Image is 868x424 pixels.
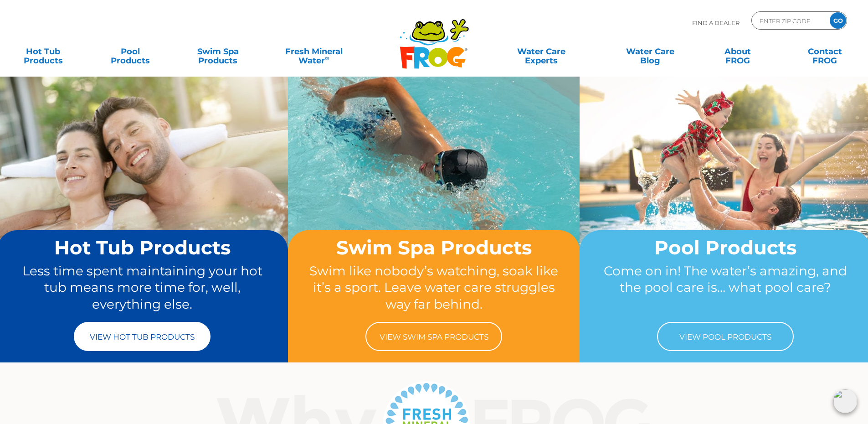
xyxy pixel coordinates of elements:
a: Water CareBlog [616,42,684,61]
input: GO [830,12,846,29]
a: View Swim Spa Products [365,322,502,351]
p: Come on in! The water’s amazing, and the pool care is… what pool care? [597,263,854,313]
p: Swim like nobody’s watching, soak like it’s a sport. Leave water care struggles way far behind. [305,263,562,313]
p: Find A Dealer [692,11,740,34]
h2: Swim Spa Products [305,237,562,258]
img: openIcon [833,389,857,413]
a: Water CareExperts [486,42,596,61]
h2: Hot Tub Products [14,237,271,258]
input: Zip Code Form [759,14,820,27]
a: View Pool Products [657,322,794,351]
a: View Hot Tub Products [74,322,211,351]
sup: ∞ [325,54,329,62]
a: Fresh MineralWater∞ [271,42,356,61]
a: Hot TubProducts [9,42,77,61]
a: AboutFROG [704,42,771,61]
h2: Pool Products [597,237,854,258]
a: ContactFROG [791,42,859,61]
img: home-banner-swim-spa-short [288,76,580,294]
p: Less time spent maintaining your hot tub means more time for, well, everything else. [14,263,271,313]
a: Swim SpaProducts [184,42,252,61]
a: PoolProducts [97,42,164,61]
